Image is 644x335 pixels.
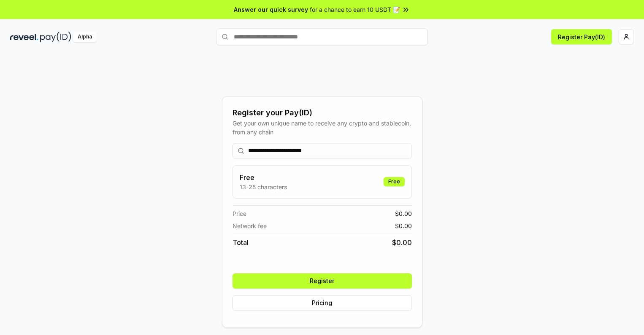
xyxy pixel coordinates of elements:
[233,107,412,119] div: Register your Pay(ID)
[233,295,412,310] button: Pricing
[234,5,308,14] span: Answer our quick survey
[551,29,612,44] button: Register Pay(ID)
[233,237,249,248] span: Total
[10,32,38,42] img: reveel_dark
[310,5,400,14] span: for a chance to earn 10 USDT 📝
[240,172,287,182] h3: Free
[233,273,412,289] button: Register
[392,237,412,248] span: $ 0.00
[73,32,97,42] div: Alpha
[240,182,287,191] p: 13-25 characters
[395,221,412,230] span: $ 0.00
[233,221,267,230] span: Network fee
[384,177,405,186] div: Free
[395,209,412,218] span: $ 0.00
[40,32,71,42] img: pay_id
[233,119,412,136] div: Get your own unique name to receive any crypto and stablecoin, from any chain
[233,209,246,218] span: Price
